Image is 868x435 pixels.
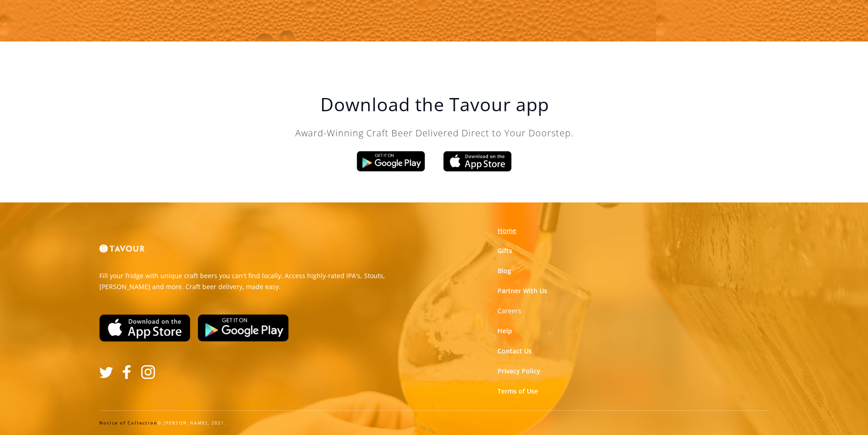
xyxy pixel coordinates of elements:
[99,420,158,426] a: Notice of Collection
[252,93,617,115] h1: Download the Tavour app
[498,226,516,235] a: Home
[252,126,617,140] p: Award-Winning Craft Beer Delivered Direct to Your Doorstep.
[498,306,521,316] a: Careers
[498,286,547,295] a: Partner With Us
[498,326,512,336] a: Help
[498,387,538,396] a: Terms of Use
[498,347,532,356] a: Contact Us
[498,266,511,275] a: Blog
[99,270,427,292] p: Fill your fridge with unique craft beers you can't find locally. Access highly-rated IPA's, Stout...
[498,367,540,376] a: Privacy Policy
[99,420,769,426] div: © [PERSON_NAME], 2021.
[498,306,521,315] strong: Careers
[498,246,512,255] a: Gifts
